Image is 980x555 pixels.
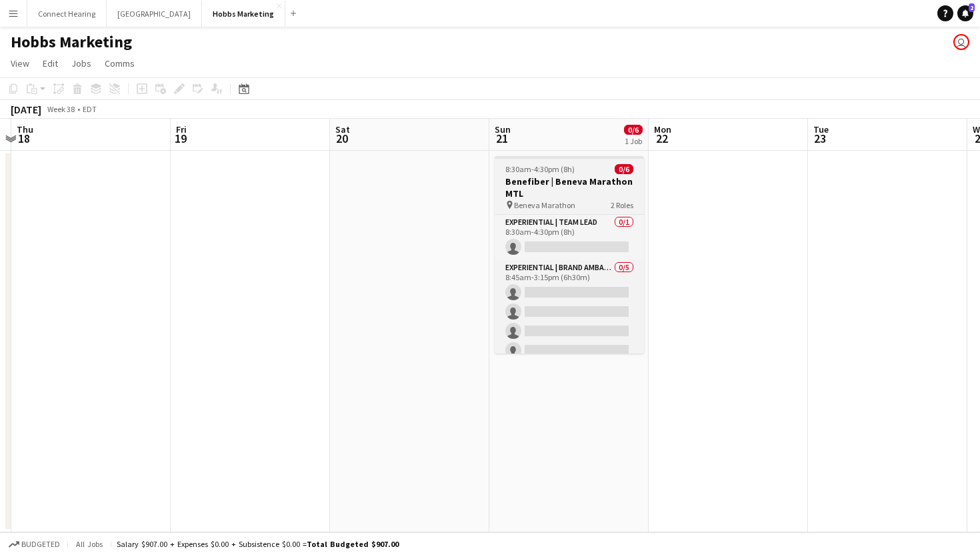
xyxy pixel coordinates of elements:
button: Budgeted [7,537,62,552]
span: 2 Roles [611,200,633,210]
span: All jobs [73,539,105,549]
app-job-card: 8:30am-4:30pm (8h)0/6Benefiber | Beneva Marathon MTL Beneva Marathon2 RolesExperiential | Team Le... [495,156,644,354]
div: 1 Job [625,136,642,146]
app-card-role: Experiential | Team Lead0/18:30am-4:30pm (8h) [495,215,644,260]
app-user-avatar: Jamie Wong [953,34,969,50]
a: Jobs [66,55,97,72]
span: 20 [333,131,350,146]
span: Edit [43,57,58,69]
button: Connect Hearing [27,1,107,27]
span: Comms [105,57,135,69]
span: Jobs [71,57,91,69]
span: Fri [176,123,187,135]
span: 18 [15,131,33,146]
span: 0/6 [615,164,633,174]
span: Total Budgeted $907.00 [307,539,399,549]
span: Week 38 [44,104,77,114]
a: Edit [37,55,63,72]
span: Beneva Marathon [514,200,575,210]
h3: Benefiber | Beneva Marathon MTL [495,175,644,199]
span: Sat [335,123,350,135]
div: Salary $907.00 + Expenses $0.00 + Subsistence $0.00 = [117,539,399,549]
span: 0/6 [624,125,643,135]
a: View [5,55,35,72]
span: 21 [493,131,511,146]
a: Comms [99,55,140,72]
span: Tue [813,123,829,135]
span: 2 [969,3,975,12]
div: [DATE] [11,103,41,116]
span: Mon [654,123,671,135]
span: 8:30am-4:30pm (8h) [505,164,575,174]
span: View [11,57,29,69]
span: 23 [811,131,829,146]
div: EDT [83,104,97,114]
span: Thu [17,123,33,135]
a: 2 [957,5,973,21]
app-card-role: Experiential | Brand Ambassador0/58:45am-3:15pm (6h30m) [495,260,644,383]
button: Hobbs Marketing [202,1,285,27]
span: 22 [652,131,671,146]
button: [GEOGRAPHIC_DATA] [107,1,202,27]
span: 19 [174,131,187,146]
span: Sun [495,123,511,135]
h1: Hobbs Marketing [11,32,132,52]
span: Budgeted [21,540,60,549]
